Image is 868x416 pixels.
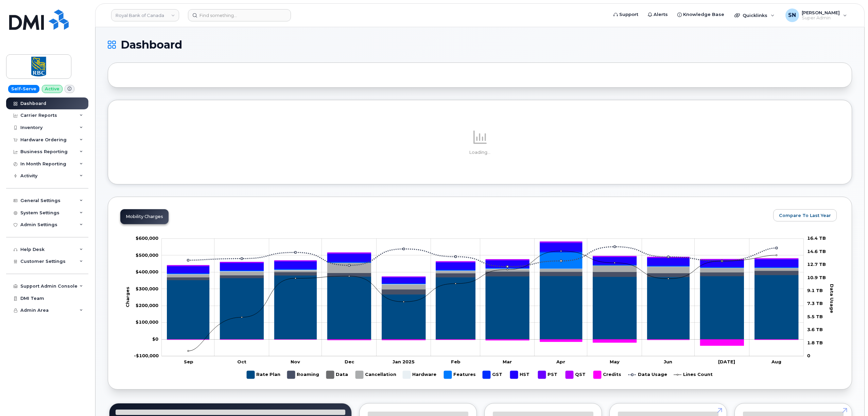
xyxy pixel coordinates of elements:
[287,368,319,381] g: Roaming
[392,359,414,364] tspan: Jan 2025
[167,243,798,283] g: HST
[503,359,512,364] tspan: Mar
[237,359,246,364] tspan: Oct
[326,368,349,381] g: Data
[664,359,672,364] tspan: Jun
[167,275,798,340] g: Rate Plan
[807,261,826,267] tspan: 12.7 TB
[807,274,826,280] tspan: 10.9 TB
[120,149,839,156] p: Loading...
[807,235,826,241] tspan: 16.4 TB
[291,359,300,364] tspan: Nov
[510,368,531,381] g: HST
[136,303,158,308] g: $0
[628,368,667,381] g: Data Usage
[829,284,835,313] tspan: Data Usage
[136,269,158,274] tspan: $400,000
[136,235,158,241] tspan: $600,000
[184,359,193,364] tspan: Sep
[134,353,159,358] tspan: -$100,000
[345,359,354,364] tspan: Dec
[355,368,396,381] g: Cancellation
[136,252,158,258] g: $0
[566,368,587,381] g: QST
[136,269,158,274] g: $0
[247,368,713,381] g: Legend
[807,301,823,306] tspan: 7.3 TB
[167,251,798,284] g: GST
[779,212,831,219] span: Compare To Last Year
[167,263,798,289] g: Cancellation
[136,319,158,325] g: $0
[136,303,158,308] tspan: $200,000
[444,368,476,381] g: Features
[538,368,559,381] g: PST
[136,319,158,325] tspan: $100,000
[807,314,823,319] tspan: 5.5 TB
[807,288,823,293] tspan: 9.1 TB
[773,209,837,221] button: Compare To Last Year
[807,249,826,254] tspan: 14.6 TB
[136,252,158,258] tspan: $500,000
[674,368,713,381] g: Lines Count
[136,286,158,291] tspan: $300,000
[593,368,622,381] g: Credits
[152,336,158,342] tspan: $0
[403,368,437,381] g: Hardware
[807,353,810,358] tspan: 0
[247,368,280,381] g: Rate Plan
[807,340,823,345] tspan: 1.8 TB
[121,40,182,50] span: Dashboard
[136,286,158,291] g: $0
[718,359,735,364] tspan: [DATE]
[807,327,823,332] tspan: 3.6 TB
[609,359,619,364] tspan: May
[556,359,565,364] tspan: Apr
[124,287,130,307] tspan: Charges
[451,359,461,364] tspan: Feb
[134,353,159,358] g: $0
[136,235,158,241] g: $0
[771,359,781,364] tspan: Aug
[483,368,503,381] g: GST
